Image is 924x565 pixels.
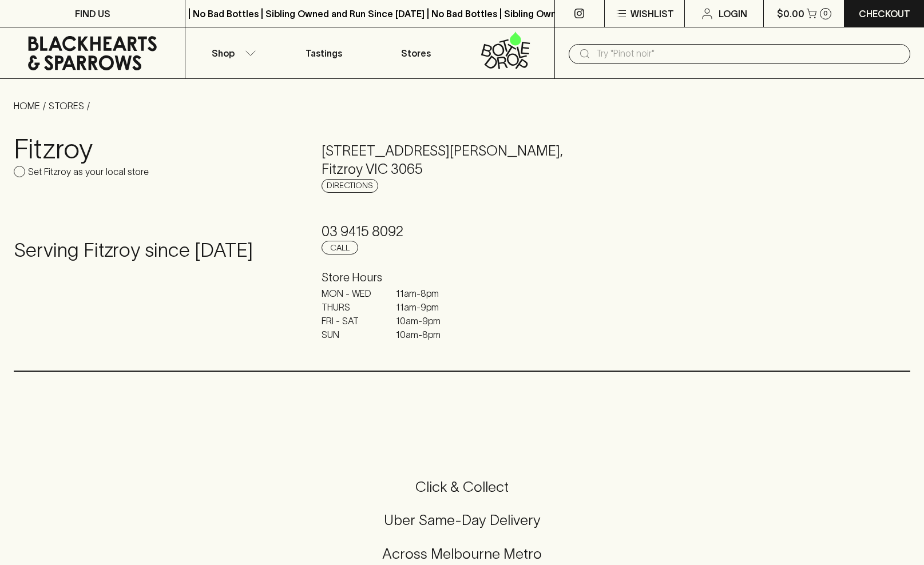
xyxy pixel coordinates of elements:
[396,300,453,314] p: 11am - 9pm
[322,179,378,193] a: Directions
[396,328,453,341] p: 10am - 8pm
[28,165,149,178] p: Set Fitzroy as your local store
[75,7,110,21] p: FIND US
[14,133,294,165] h3: Fitzroy
[322,142,602,178] h5: [STREET_ADDRESS][PERSON_NAME] , Fitzroy VIC 3065
[14,101,40,111] a: HOME
[370,27,462,78] a: Stores
[823,10,828,17] p: 0
[322,328,379,341] p: SUN
[596,45,901,63] input: Try "Pinot noir"
[322,287,379,300] p: MON - WED
[49,101,84,111] a: STORES
[185,27,277,78] button: Shop
[277,27,370,78] a: Tastings
[14,511,910,530] h5: Uber Same-Day Delivery
[401,46,431,60] p: Stores
[306,46,342,60] p: Tastings
[719,7,747,21] p: Login
[322,241,358,254] a: Call
[14,544,910,563] h5: Across Melbourne Metro
[396,287,453,300] p: 11am - 8pm
[14,238,294,262] h4: Serving Fitzroy since [DATE]
[212,46,235,60] p: Shop
[630,7,674,21] p: Wishlist
[322,222,602,241] h5: 03 9415 8092
[322,300,379,314] p: THURS
[777,7,804,21] p: $0.00
[396,314,453,328] p: 10am - 9pm
[14,478,910,496] h5: Click & Collect
[322,268,602,287] h6: Store Hours
[322,314,379,328] p: FRI - SAT
[859,7,910,21] p: Checkout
